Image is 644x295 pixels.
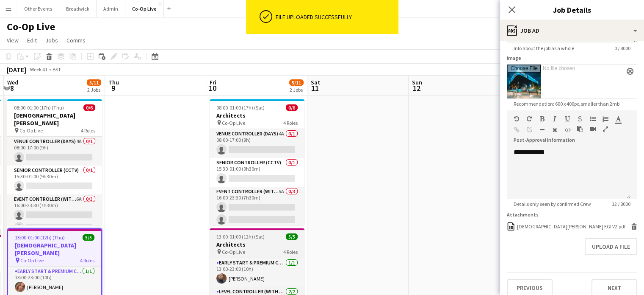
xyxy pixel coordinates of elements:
button: Fullscreen [603,126,608,132]
span: 5/11 [87,79,101,86]
h3: Architects [210,241,304,248]
span: Week 41 [28,66,49,73]
span: 10 [208,83,216,93]
span: 0/6 [83,104,95,111]
span: 13:00-01:00 (12h) (Sat) [216,233,265,240]
button: HTML Code [564,126,570,133]
span: Edit [27,37,37,44]
span: 5/11 [289,79,304,86]
button: Italic [552,115,558,122]
span: 0 / 8000 [608,45,637,51]
span: Co-Op Live [19,127,43,134]
div: BST [53,66,61,73]
button: Ordered List [603,115,608,122]
span: Thu [108,79,119,86]
span: Fri [210,79,216,86]
span: Sun [412,79,422,86]
span: View [7,37,19,44]
span: 11 [310,83,320,93]
span: 12 [411,83,422,93]
span: 8 [6,83,18,93]
span: Jobs [45,37,58,44]
label: Attachments [507,211,539,218]
span: 08:00-01:00 (17h) (Thu) [14,104,64,111]
button: Other Events [17,0,59,17]
div: File uploaded successfully [276,13,395,21]
span: 4 Roles [80,257,94,264]
app-card-role: Event Controller (with CCTV)6A0/316:00-23:30 (7h30m) [7,194,102,248]
button: Bold [539,115,545,122]
app-card-role: Senior Controller (CCTV)0/115:30-01:00 (9h30m) [210,158,304,187]
app-card-role: Senior Controller (CCTV)0/115:30-01:00 (9h30m) [7,166,102,194]
button: Co-Op Live [125,0,164,17]
span: Info about the job as a whole [507,45,581,51]
div: Job Ad [500,20,644,41]
h3: Architects [210,112,304,119]
div: 2 Jobs [290,87,303,93]
span: Wed [7,79,18,86]
span: Co-Op Live [20,257,44,264]
div: 2 Jobs [87,87,101,93]
button: Broadwick [59,0,97,17]
h3: [DEMOGRAPHIC_DATA][PERSON_NAME] [7,112,102,127]
span: 0/6 [286,104,298,111]
span: 12 / 8000 [605,201,637,207]
button: Unordered List [590,115,596,122]
span: 08:00-01:00 (17h) (Sat) [216,104,265,111]
app-card-role: Early Start & Premium Controller (with CCTV)1/113:00-23:00 (10h)[PERSON_NAME] [210,258,304,287]
span: Co-Op Live [222,249,245,255]
app-card-role: Venue Controller (Days)4A0/108:00-17:00 (9h) [7,137,102,166]
app-job-card: 08:00-01:00 (17h) (Sat)0/6Architects Co-Op Live4 RolesVenue Controller (Days)4A0/108:00-17:00 (9h... [210,99,304,225]
a: View [3,35,22,46]
span: 4 Roles [81,127,95,134]
button: Horizontal Line [539,126,545,133]
div: [DATE] [7,65,26,74]
button: Undo [514,115,520,122]
a: Edit [24,35,40,46]
app-card-role: Event Controller (with CCTV)5A0/316:00-23:30 (7h30m) [210,187,304,240]
button: Clear Formatting [552,126,558,133]
button: Redo [526,115,532,122]
button: Paste as plain text [577,126,583,132]
app-card-role: Venue Controller (Days)4A0/108:00-17:00 (9h) [210,129,304,158]
div: Lady Gaga EGI V2.pdf [517,223,625,230]
span: Recommendation: 600 x 400px, smaller than 2mb [507,101,626,107]
button: Admin [97,0,125,17]
span: Co-Op Live [222,120,245,126]
button: Text Color [615,115,621,122]
span: 4 Roles [283,249,298,255]
span: 5/5 [286,233,298,240]
span: 9 [107,83,119,93]
span: Sat [311,79,320,86]
span: Details only seen by confirmed Crew [507,201,598,207]
span: 13:00-01:00 (12h) (Thu) [15,234,65,241]
button: Underline [564,115,570,122]
button: Upload a file [585,238,637,255]
button: Insert video [590,126,596,132]
span: Comms [66,37,86,44]
span: 4 Roles [283,120,298,126]
span: 5/5 [83,234,94,241]
h3: Job Details [500,4,644,15]
app-job-card: 08:00-01:00 (17h) (Thu)0/6[DEMOGRAPHIC_DATA][PERSON_NAME] Co-Op Live4 RolesVenue Controller (Days... [7,99,102,225]
h1: Co-Op Live [7,20,55,33]
button: Strikethrough [577,115,583,122]
h3: [DEMOGRAPHIC_DATA][PERSON_NAME] [8,242,101,257]
a: Jobs [42,35,61,46]
a: Comms [63,35,89,46]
